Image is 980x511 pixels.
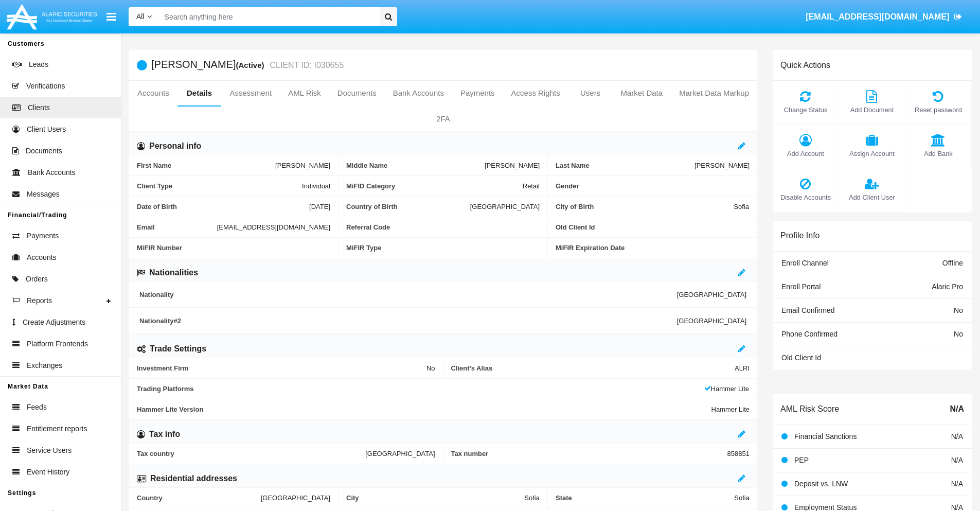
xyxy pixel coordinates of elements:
[27,339,88,349] span: Platform Frontends
[5,2,99,32] img: Logo image
[711,406,750,413] span: Hammer Lite
[137,385,704,393] span: Trading Platforms
[23,317,85,328] span: Create Adjustments
[137,223,217,231] span: Email
[150,343,206,355] h6: Trade Settings
[727,450,750,457] span: 858851
[346,162,485,169] span: Middle Name
[137,494,261,502] span: Country
[780,60,830,70] h6: Quick Actions
[556,182,750,190] span: Gender
[694,162,750,169] span: [PERSON_NAME]
[951,432,963,440] span: N/A
[27,231,59,241] span: Payments
[149,140,201,152] h6: Personal info
[780,231,819,240] h6: Profile Info
[26,81,65,92] span: Verifications
[780,404,839,414] h6: AML Risk Score
[844,105,900,115] span: Add Document
[451,450,727,457] span: Tax number
[951,456,963,464] span: N/A
[932,283,963,291] span: Alaric Pro
[346,494,524,502] span: City
[426,364,435,372] span: No
[677,291,746,298] span: [GEOGRAPHIC_DATA]
[568,81,613,105] a: Users
[677,317,746,325] span: [GEOGRAPHIC_DATA]
[911,105,966,115] span: Reset password
[942,259,963,267] span: Offline
[844,192,900,202] span: Add Client User
[794,456,809,464] span: PEP
[139,291,677,298] span: Nationality
[136,12,145,21] span: All
[781,259,829,267] span: Enroll Channel
[275,162,330,169] span: [PERSON_NAME]
[671,81,757,105] a: Market Data Markup
[221,81,280,105] a: Assessment
[29,59,48,70] span: Leads
[470,203,540,210] span: [GEOGRAPHIC_DATA]
[137,182,302,190] span: Client Type
[28,102,50,113] span: Clients
[911,149,966,158] span: Add Bank
[137,162,275,169] span: First Name
[556,494,734,502] span: State
[781,283,821,291] span: Enroll Portal
[27,445,72,456] span: Service Users
[556,203,734,210] span: City of Birth
[801,3,967,31] a: [EMAIL_ADDRESS][DOMAIN_NAME]
[556,162,694,169] span: Last Name
[129,81,177,105] a: Accounts
[485,162,540,169] span: [PERSON_NAME]
[781,306,834,314] span: Email Confirmed
[806,12,949,21] span: [EMAIL_ADDRESS][DOMAIN_NAME]
[452,81,503,105] a: Payments
[612,81,671,105] a: Market Data
[778,105,833,115] span: Change Status
[844,149,900,158] span: Assign Account
[385,81,452,105] a: Bank Accounts
[137,244,330,252] span: MiFIR Number
[151,59,344,71] h5: [PERSON_NAME]
[346,182,523,190] span: MiFID Category
[346,203,470,210] span: Country of Birth
[27,124,66,135] span: Client Users
[137,450,365,457] span: Tax country
[261,494,330,502] span: [GEOGRAPHIC_DATA]
[735,364,750,372] span: ALRI
[556,223,749,231] span: Old Client Id
[503,81,568,105] a: Access Rights
[26,146,62,156] span: Documents
[329,81,385,105] a: Documents
[137,203,309,210] span: Date of Birth
[150,473,237,484] h6: Residential addresses
[27,295,52,306] span: Reports
[794,432,857,440] span: Financial Sanctions
[778,192,833,202] span: Disable Accounts
[309,203,330,210] span: [DATE]
[268,61,344,69] small: CLIENT ID: I030655
[954,330,963,338] span: No
[28,167,76,178] span: Bank Accounts
[159,7,376,26] input: Search
[302,182,330,190] span: Individual
[149,267,198,278] h6: Nationalities
[794,480,848,488] span: Deposit vs. LNW
[523,182,540,190] span: Retail
[217,223,330,231] span: [EMAIL_ADDRESS][DOMAIN_NAME]
[27,360,62,371] span: Exchanges
[149,429,180,440] h6: Tax info
[27,189,60,200] span: Messages
[954,306,963,314] span: No
[27,467,69,478] span: Event History
[365,450,435,457] span: [GEOGRAPHIC_DATA]
[137,364,426,372] span: Investment Firm
[734,203,749,210] span: Sofia
[129,11,159,22] a: All
[778,149,833,158] span: Add Account
[129,107,757,131] a: 2FA
[556,244,750,252] span: MiFIR Expiration Date
[734,494,750,502] span: Sofia
[139,317,677,325] span: Nationality #2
